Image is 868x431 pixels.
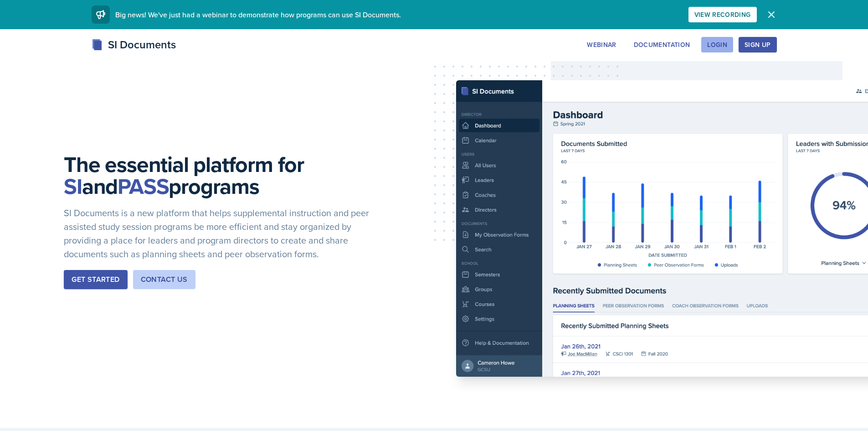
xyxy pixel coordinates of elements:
div: Sign Up [745,41,770,48]
button: Documentation [628,37,696,52]
div: Documentation [634,41,690,48]
div: Webinar [587,41,616,48]
button: Get Started [64,270,127,289]
div: Contact Us [141,274,188,285]
div: Login [707,41,727,48]
button: View Recording [688,7,757,22]
div: View Recording [694,11,751,18]
span: Big news! We've just had a webinar to demonstrate how programs can use SI Documents. [115,10,401,20]
button: Webinar [581,37,622,52]
button: Sign Up [739,37,776,52]
div: Get Started [72,274,119,285]
button: Login [701,37,733,52]
div: SI Documents [92,36,176,53]
button: Contact Us [133,270,195,289]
